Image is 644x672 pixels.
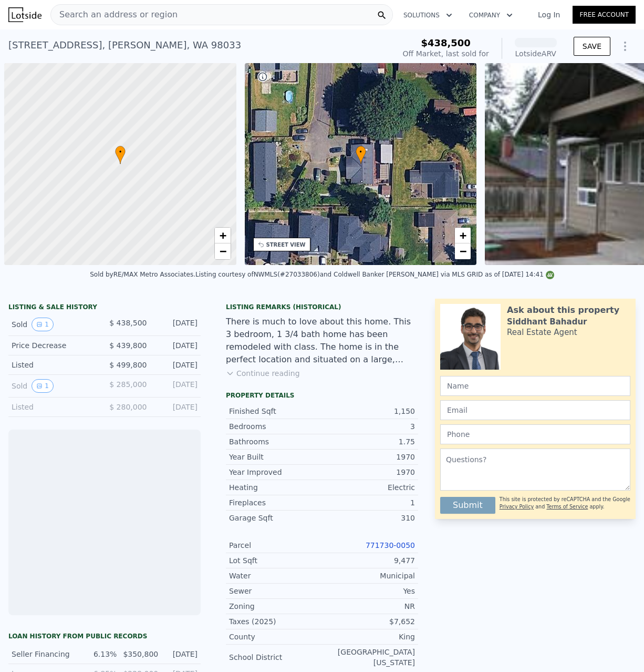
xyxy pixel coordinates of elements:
[123,649,158,659] div: $350,800
[12,318,96,331] div: Sold
[8,632,201,640] div: Loan history from public records
[455,243,471,259] a: Zoom out
[322,632,415,642] div: King
[215,228,231,243] a: Zoom in
[229,513,322,523] div: Garage Sqft
[356,147,366,157] span: •
[322,647,415,668] div: [GEOGRAPHIC_DATA][US_STATE]
[8,38,241,53] div: [STREET_ADDRESS] , [PERSON_NAME] , WA 98033
[229,632,322,642] div: County
[322,467,415,477] div: 1970
[322,436,415,447] div: 1.75
[322,571,415,581] div: Municipal
[356,146,366,164] div: •
[421,37,471,48] span: $438,500
[12,379,96,393] div: Sold
[8,7,41,22] img: Lotside
[84,649,117,659] div: 6.13%
[229,436,322,447] div: Bathrooms
[226,368,300,379] button: Continue reading
[219,229,226,242] span: +
[12,649,78,659] div: Seller Financing
[395,6,461,25] button: Solutions
[403,48,489,59] div: Off Market, last sold for
[12,340,96,351] div: Price Decrease
[574,37,610,56] button: SAVE
[322,601,415,612] div: NR
[109,361,147,369] span: $ 499,800
[322,586,415,596] div: Yes
[155,318,198,331] div: [DATE]
[460,229,466,242] span: +
[51,8,178,21] span: Search an address or region
[525,9,573,20] a: Log In
[115,146,126,164] div: •
[109,341,147,350] span: $ 439,800
[229,482,322,493] div: Heating
[229,616,322,627] div: Taxes (2025)
[440,400,630,420] input: Email
[90,271,195,278] div: Sold by RE/MAX Metro Associates .
[322,482,415,493] div: Electric
[322,452,415,462] div: 1970
[322,513,415,523] div: 310
[322,421,415,432] div: 3
[109,380,147,389] span: $ 285,000
[226,315,418,366] div: There is much to love about this home. This 3 bedroom, 1 3/4 bath home has been remodeled with cl...
[164,649,198,659] div: [DATE]
[440,376,630,396] input: Name
[155,360,198,370] div: [DATE]
[322,497,415,508] div: 1
[322,555,415,566] div: 9,477
[32,318,54,331] button: View historical data
[266,241,306,249] div: STREET VIEW
[507,317,587,327] div: Siddhant Bahadur
[573,6,636,24] a: Free Account
[515,48,557,59] div: Lotside ARV
[229,497,322,508] div: Fireplaces
[546,504,588,510] a: Terms of Service
[215,243,231,259] a: Zoom out
[155,340,198,351] div: [DATE]
[219,245,226,258] span: −
[229,421,322,432] div: Bedrooms
[229,652,322,663] div: School District
[109,403,147,411] span: $ 280,000
[460,245,466,258] span: −
[12,360,96,370] div: Listed
[195,271,554,278] div: Listing courtesy of NWMLS (#27033806) and Coldwell Banker [PERSON_NAME] via MLS GRID as of [DATE]...
[440,424,630,444] input: Phone
[226,391,418,400] div: Property details
[226,303,418,311] div: Listing Remarks (Historical)
[12,402,96,412] div: Listed
[440,497,495,514] button: Submit
[455,228,471,243] a: Zoom in
[366,541,415,549] a: 771730-0050
[461,6,521,25] button: Company
[322,616,415,627] div: $7,652
[229,467,322,477] div: Year Improved
[229,601,322,612] div: Zoning
[155,379,198,393] div: [DATE]
[229,406,322,416] div: Finished Sqft
[32,379,54,393] button: View historical data
[500,493,630,514] div: This site is protected by reCAPTCHA and the Google and apply.
[155,402,198,412] div: [DATE]
[507,327,577,338] div: Real Estate Agent
[115,147,126,157] span: •
[229,571,322,581] div: Water
[229,586,322,596] div: Sewer
[615,36,636,57] button: Show Options
[109,319,147,327] span: $ 438,500
[546,271,554,279] img: NWMLS Logo
[229,555,322,566] div: Lot Sqft
[229,540,322,551] div: Parcel
[229,452,322,462] div: Year Built
[500,504,534,510] a: Privacy Policy
[322,406,415,416] div: 1,150
[507,304,619,317] div: Ask about this property
[8,303,201,313] div: LISTING & SALE HISTORY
